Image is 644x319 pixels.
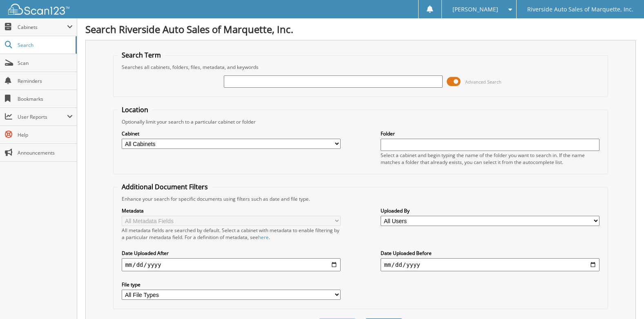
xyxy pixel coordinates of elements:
[381,258,599,271] input: end
[122,258,340,271] input: start
[18,113,67,120] span: User Reports
[381,250,599,257] label: Date Uploaded Before
[18,78,73,84] span: Reminders
[118,105,152,114] legend: Location
[118,51,165,60] legend: Search Term
[18,24,67,31] span: Cabinets
[258,234,269,241] a: here
[18,149,73,156] span: Announcements
[18,42,71,49] span: Search
[381,130,599,137] label: Folder
[18,131,73,138] span: Help
[18,95,73,102] span: Bookmarks
[8,4,69,15] img: scan123-logo-white.svg
[452,7,498,12] span: [PERSON_NAME]
[381,152,599,166] div: Select a cabinet and begin typing the name of the folder you want to search in. If the name match...
[118,195,603,202] div: Enhance your search for specific documents using filters such as date and file type.
[18,60,73,66] span: Scan
[85,22,636,36] h1: Search Riverside Auto Sales of Marquette, Inc.
[118,64,603,71] div: Searches all cabinets, folders, files, metadata, and keywords
[122,130,340,137] label: Cabinet
[465,79,501,85] span: Advanced Search
[527,7,633,12] span: Riverside Auto Sales of Marquette, Inc.
[122,227,340,241] div: All metadata fields are searched by default. Select a cabinet with metadata to enable filtering b...
[122,250,340,257] label: Date Uploaded After
[381,207,599,214] label: Uploaded By
[118,182,212,191] legend: Additional Document Filters
[122,281,340,288] label: File type
[118,118,603,125] div: Optionally limit your search to a particular cabinet or folder
[122,207,340,214] label: Metadata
